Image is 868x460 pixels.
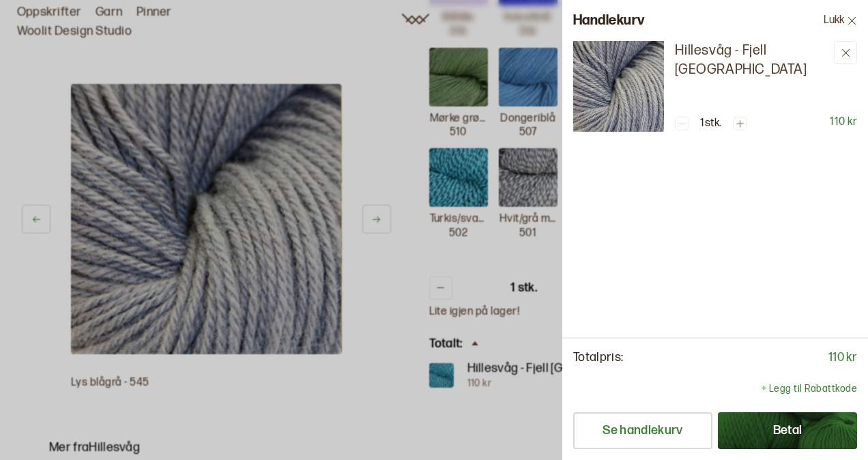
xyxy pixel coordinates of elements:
[828,349,857,366] p: 110 kr
[675,41,828,79] a: Hillesvåg - Fjell [GEOGRAPHIC_DATA]
[718,412,857,449] button: Betal
[700,115,721,132] p: 1 stk.
[830,115,857,130] p: 110 kr
[573,349,623,366] p: Totalpris:
[573,412,712,449] button: Se handlekurv
[762,382,857,396] p: + Legg til Rabattkode
[573,41,664,132] img: Hillesvåg - Fjell Sokkegarn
